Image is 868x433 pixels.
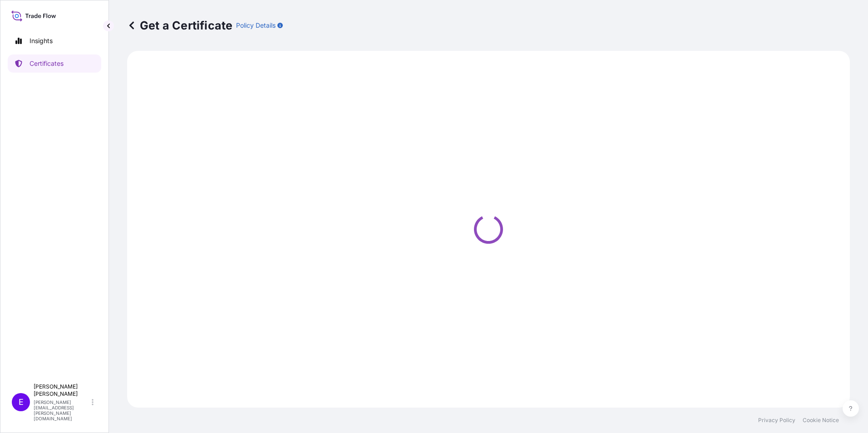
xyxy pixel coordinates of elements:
span: E [19,398,24,407]
a: Privacy Policy [758,417,795,424]
div: Loading [133,56,844,402]
a: Cookie Notice [803,417,839,424]
p: [PERSON_NAME] [PERSON_NAME] [34,383,90,398]
a: Certificates [8,54,101,73]
p: Insights [30,36,53,45]
a: Insights [8,32,101,50]
p: Get a Certificate [127,18,232,33]
p: [PERSON_NAME][EMAIL_ADDRESS][PERSON_NAME][DOMAIN_NAME] [34,399,90,421]
p: Certificates [30,59,64,68]
p: Policy Details [236,21,276,30]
